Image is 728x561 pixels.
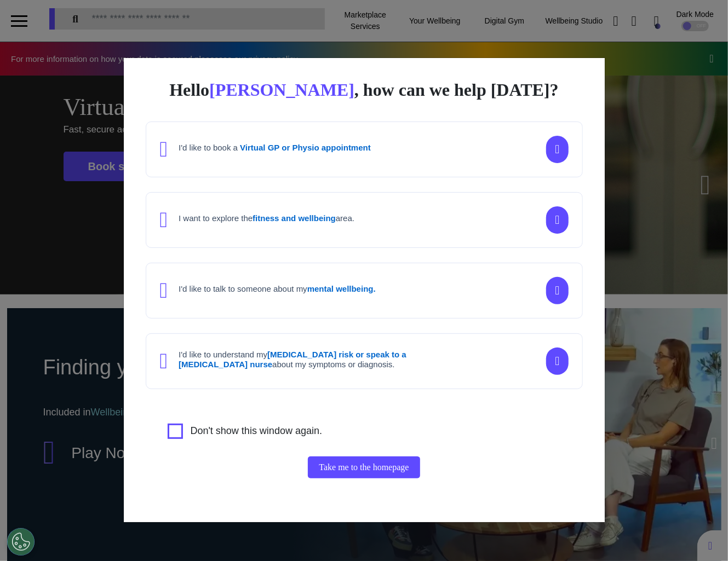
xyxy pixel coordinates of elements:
[179,143,371,153] h4: I'd like to book a
[308,456,420,478] button: Take me to the homepage
[253,213,336,223] strong: fitness and wellbeing
[179,213,354,223] h4: I want to explore the area.
[191,424,323,439] label: Don't show this window again.
[179,350,442,369] h4: I'd like to understand my about my symptoms or diagnosis.
[179,350,406,369] strong: [MEDICAL_DATA] risk or speak to a [MEDICAL_DATA] nurse
[146,80,583,100] div: Hello , how can we help [DATE]?
[7,528,35,556] button: Open Preferences
[179,284,376,294] h4: I'd like to talk to someone about my
[168,424,183,439] input: Agree to privacy policy
[307,284,376,293] strong: mental wellbeing.
[240,143,371,152] strong: Virtual GP or Physio appointment
[209,80,354,100] span: [PERSON_NAME]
